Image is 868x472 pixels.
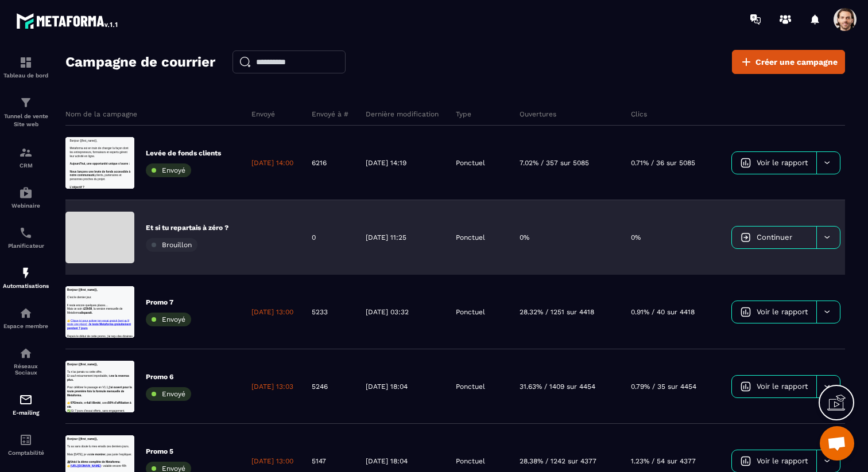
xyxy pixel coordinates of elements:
[106,123,149,132] strong: 5 minutes
[251,457,293,466] p: [DATE] 13:00
[6,84,17,93] span: 🎥
[6,7,107,17] strong: Bonjour {{first_name}},
[162,390,185,398] span: Envoyé
[456,158,485,167] p: Ponctuel
[366,110,439,119] p: Dernière modification
[251,110,275,119] p: Envoyé
[29,169,224,182] li: Webinarjam ou Zoom pour les webinaires
[29,156,224,169] p: Et parfois… des déceptions
[19,393,33,407] img: email
[162,241,192,249] span: Brouillon
[19,146,33,159] img: formation
[3,112,49,128] p: Tunnel de vente Site web
[3,47,49,87] a: formationformationTableau de bord
[3,258,49,298] a: automationsautomationsAutomatisations
[6,7,69,17] strong: {{first_name}},
[19,56,33,69] img: formation
[16,10,119,31] img: logo
[17,84,181,93] strong: Voici la démo complète de Metaforma
[6,110,212,132] a: Clique ici pour activer ton essai gratuit (tant qu’il reste une place):
[29,131,224,157] p: [DOMAIN_NAME] ou learnybox pour les tunnels
[146,447,191,456] p: Promo 5
[29,143,224,156] p: Trop de promesses
[88,58,133,68] strong: te montrer
[29,117,224,131] p: Ton outil de prise de RDV
[29,146,224,161] p: Ton hébergeur de formation
[3,409,49,416] p: E-mailing
[6,160,224,173] p: ✅ Et 7 jours d’essai offerts, sans engagement.
[366,382,408,391] p: [DATE] 18:04
[19,226,33,240] img: scheduler
[520,110,556,119] p: Ouvertures
[14,161,63,171] strong: L’objectif ?
[6,108,224,121] p: Ils ont quitté :
[251,158,293,167] p: [DATE] 14:00
[312,457,326,466] p: 5147
[757,233,792,241] span: Continuer
[3,202,49,209] p: Webinaire
[29,161,224,175] p: Et ton logiciel de tunnel
[6,32,224,44] p: Tu as sans doute lu mes emails ces derniers jours.
[146,223,228,232] p: Et si tu repartais à zéro ?
[6,57,224,70] p: Il reste encore quelques places…
[3,177,49,217] a: automationsautomationsWebinaire
[6,57,224,70] p: Mais [DATE], je vais , pas juste t’expliquer.
[3,283,49,289] p: Automatisations
[63,71,88,81] strong: 23h59
[6,123,218,145] a: Je teste Metaforma gratuitement pendant 7 jours
[19,346,33,360] img: social-network
[6,33,224,94] strong: Depuis 2019, j’ai accompagné plusieurs milliers d’apprenants et des centaines d’entrepreneurs du ...
[14,108,224,147] p: clients, partenaires et personnes proches du projet.
[366,307,409,317] p: [DATE] 03:32
[757,158,808,167] span: Voir le rapport
[741,158,751,168] img: icon
[17,97,118,107] a: [URL][DOMAIN_NAME]
[117,135,142,145] span: , avec
[251,382,293,391] p: [DATE] 13:03
[741,381,751,392] img: icon
[6,33,130,42] span: Quand tu goûtes à Metaforma,
[6,70,224,96] p: Mais ce soir à , la version mensuelle de Metaforma
[6,7,119,18] strong: Bonjour {{first_name}},
[29,103,224,117] p: Ton CRM
[732,227,816,248] a: Continuer
[29,156,224,169] p: Calendly pour la prise de RDV
[820,426,854,461] div: Ouvrir le chat
[366,457,408,466] p: [DATE] 18:04
[6,96,224,108] p: Quand on gère un business en ligne, on a déjà :
[29,169,224,182] p: Automatiser les relances email, SMS
[456,382,485,391] p: Ponctuel
[741,307,751,317] img: icon
[146,298,191,307] p: Promo 7
[312,158,327,167] p: 6216
[3,424,49,465] a: accountantaccountantComptabilité
[3,217,49,258] a: schedulerschedulerPlanificateur
[631,233,641,242] p: 0%
[3,87,49,137] a: formationformationTunnel de vente Site web
[312,110,348,119] p: Envoyé à #
[456,307,485,317] p: Ponctuel
[732,50,845,74] a: Créer une campagne
[162,166,185,174] span: Envoyé
[19,433,33,447] img: accountant
[19,266,33,280] img: automations
[741,232,751,243] img: icon
[6,84,145,93] span: Pour célébrer le passage en V1.1,
[6,84,221,119] strong: j’ai ouvert pour la toute première fois la formule mensuelle de Metaforma.
[520,457,596,466] p: 28.38% / 1242 sur 4377
[3,137,49,177] a: formationformationCRM
[3,72,49,79] p: Tableau de bord
[6,160,224,186] p: Depuis le début de cette promo, j’ai reçu des dizaines de messages.
[14,32,224,70] p: Metaforma est en train de changer la façon dont les entrepreneurs, formateurs et experts gèrent l...
[3,243,49,249] p: Planificateur
[732,450,816,472] a: Voir le rapport
[6,7,104,17] strong: Bonjour{{first_name}},
[6,70,224,96] p: C’est ce que me disent les nouveaux membres chaque semaine.
[3,162,49,169] p: CRM
[14,6,224,18] p: Bonjour {{first_name}},
[14,110,216,132] strong: Nous lançons une levée de fonds accessible à notre communauté,
[3,450,49,456] p: Comptabilité
[3,338,49,384] a: social-networksocial-networkRéseaux Sociaux
[312,307,328,317] p: 5233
